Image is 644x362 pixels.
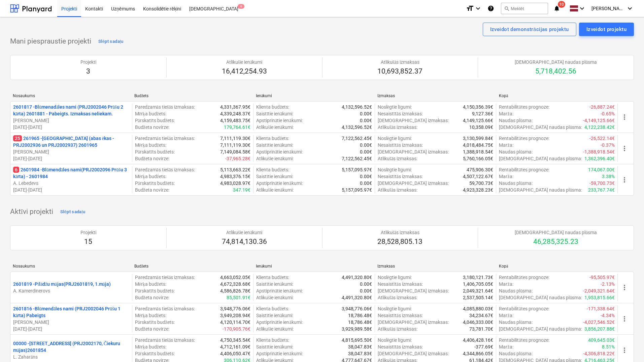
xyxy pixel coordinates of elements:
[378,274,412,281] p: Noslēgtie līgumi :
[256,305,289,312] p: Klienta budžets :
[515,237,597,247] p: 46,285,325.23
[377,67,422,76] p: 10,693,852.37
[256,173,293,180] p: Saistītie ienākumi :
[342,124,372,131] p: 4,132,596.52€
[463,305,493,312] p: 4,085,880.03€
[583,350,615,357] p: -4,306,818.22€
[499,281,513,287] p: Marža :
[499,312,513,319] p: Marža :
[13,124,129,131] p: [DATE] - [DATE]
[469,312,493,319] p: 34,234.67€
[588,166,615,173] p: 174,067.00€
[135,326,169,332] p: Budžeta novirze :
[220,305,250,312] p: 3,948,776.06€
[378,287,449,294] p: [DEMOGRAPHIC_DATA] izmaksas :
[225,155,250,162] p: -37,965.28€
[13,354,129,360] p: L. Zaharāns
[360,148,372,155] p: 0.00€
[378,187,418,193] p: Atlikušās izmaksas :
[463,350,493,357] p: 4,344,866.05€
[466,4,474,12] i: format_size
[515,67,597,76] p: 5,718,402.56
[342,135,372,142] p: 7,122,562.45€
[620,113,629,121] span: more_vert
[13,166,129,180] p: 2601984 - Blūmendāles nami(PRJ2002096 Prūšu 3 kārta) - 2601984
[463,104,493,110] p: 4,150,356.39€
[378,142,423,148] p: Nesaistītās izmaksas :
[13,135,129,162] div: 25261965 -[GEOGRAPHIC_DATA] (abas ēkas - PRJ2002936 un PRJ2002937) 2601965[PERSON_NAME][DATE]-[DATE]
[601,142,615,148] p: -0.37%
[256,93,372,99] div: Ienākumi
[233,187,250,193] p: 347.19€
[583,148,615,155] p: -1,388,918.54€
[377,93,494,98] div: Izmaksas
[13,305,129,332] div: 2601816 -Blūmendāles nami (PRJ2002046 Prūšu 1 kārta) Pabeigts[PERSON_NAME][DATE]-[DATE]
[463,287,493,294] p: 2,049,321.64€
[620,283,629,291] span: more_vert
[220,148,250,155] p: 7,149,084.58€
[98,38,124,46] div: Slēpt sadaļu
[256,274,289,281] p: Klienta budžets :
[220,281,250,287] p: 4,672,328.68€
[499,142,513,148] p: Marža :
[256,294,294,301] p: Atlikušie ienākumi :
[499,135,549,142] p: Rentabilitātes prognoze :
[135,166,195,173] p: Paredzamās tiešās izmaksas :
[256,187,294,193] p: Atlikušie ienākumi :
[13,319,129,326] p: [PERSON_NAME]
[135,187,169,193] p: Budžeta novirze :
[499,117,533,124] p: Naudas plūsma :
[80,229,96,236] p: Projekti
[463,337,493,343] p: 4,406,428.16€
[583,319,615,326] p: -4,027,546.52€
[256,350,302,357] p: Apstiprinātie ienākumi :
[13,287,129,294] p: A. Kamerdinerovs
[13,148,129,155] p: [PERSON_NAME]
[10,207,53,217] p: Aktīvi projekti
[220,104,250,110] p: 4,331,367.95€
[499,173,513,180] p: Marža :
[222,59,267,65] p: Atlikušie ienākumi
[584,294,615,301] p: 1,953,815.66€
[348,312,372,319] p: 18,786.48€
[463,155,493,162] p: 5,760,166.05€
[135,124,169,131] p: Budžeta novirze :
[135,274,195,281] p: Paredzamās tiešās izmaksas :
[256,104,289,110] p: Klienta budžets :
[360,281,372,287] p: 0.00€
[483,23,576,36] button: Izveidot demonstrācijas projektu
[256,319,302,326] p: Apstiprinātie ienākumi :
[13,166,129,193] div: 62601984 -Blūmendāles nami(PRJ2002096 Prūšu 3 kārta) - 2601984A. Lebedevs[DATE]-[DATE]
[13,305,129,319] p: 2601816 - Blūmendāles nami (PRJ2002046 Prūšu 1 kārta) Pabeigts
[220,180,250,187] p: 4,983,028.97€
[378,124,418,131] p: Atlikušās izmaksas :
[553,4,560,12] i: notifications
[472,110,493,117] p: 9,127.36€
[499,148,533,155] p: Naudas plūsma :
[499,104,549,110] p: Rentabilitātes prognoze :
[13,281,129,294] div: 2601819 -Pīlādžu mājas(PRJ2601819, 1.māja)A. Kamerdinerovs
[378,337,412,343] p: Noslēgtie līgumi :
[220,287,250,294] p: 4,586,826.78€
[463,281,493,287] p: 1,406,705.05€
[499,155,582,162] p: [DEMOGRAPHIC_DATA] naudas plūsma :
[238,4,244,9] span: 6
[620,144,629,152] span: more_vert
[360,173,372,180] p: 0.00€
[220,135,250,142] p: 7,111,119.30€
[220,319,250,326] p: 4,120,114.70€
[13,180,129,187] p: A. Lebedevs
[499,350,533,357] p: Naudas plūsma :
[222,67,267,76] p: 16,412,254.93
[223,326,250,332] p: -170,905.76€
[378,343,423,350] p: Nesaistītās izmaksas :
[589,180,615,187] p: -59,700.73€
[578,4,586,12] i: keyboard_arrow_down
[377,59,422,65] p: Atlikušās izmaksas
[224,124,250,131] p: 179,764.61€
[227,294,250,301] p: 85,501.91€
[256,135,289,142] p: Klienta budžets :
[135,312,166,319] p: Mērķa budžets :
[515,59,597,65] p: [DEMOGRAPHIC_DATA] naudas plūsma
[501,3,548,14] button: Meklēt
